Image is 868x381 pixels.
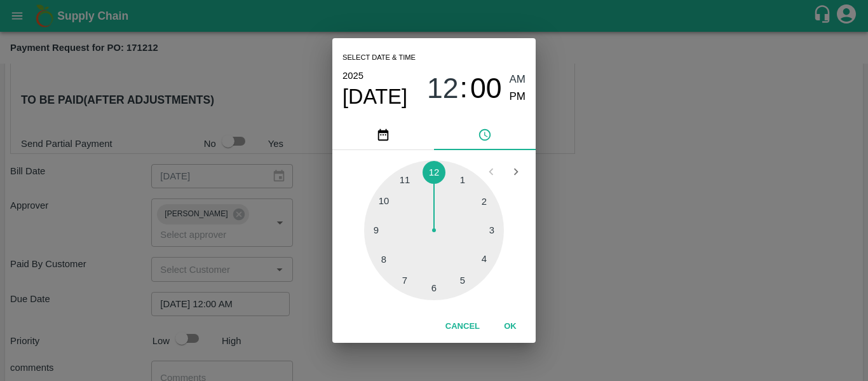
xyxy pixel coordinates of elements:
[427,71,459,105] button: 12
[510,71,526,88] button: AM
[342,67,363,84] button: 2025
[427,72,459,105] span: 12
[470,71,502,105] button: 00
[460,71,468,105] span: :
[470,72,502,105] span: 00
[504,160,528,184] button: Open next view
[490,315,531,338] button: OK
[440,315,485,338] button: Cancel
[342,48,416,67] span: Select date & time
[510,88,526,106] button: PM
[342,84,407,109] button: [DATE]
[434,120,536,150] button: pick time
[332,120,434,150] button: pick date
